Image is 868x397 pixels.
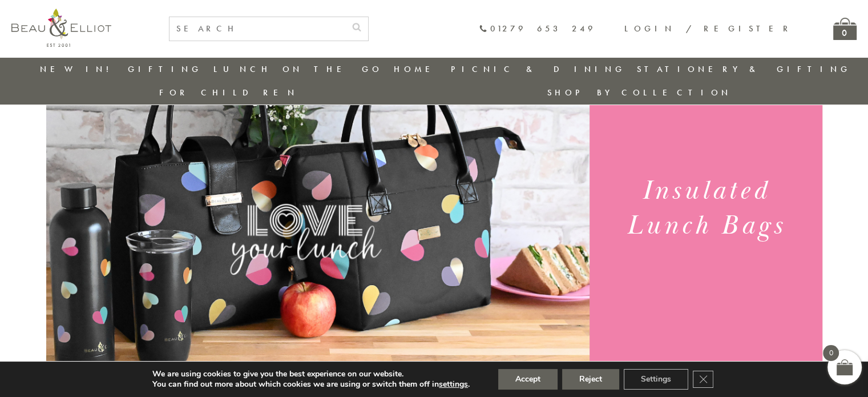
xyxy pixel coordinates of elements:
a: Lunch On The Go [213,63,382,75]
a: For Children [159,87,298,98]
span: 0 [823,345,839,361]
button: Settings [624,369,688,390]
input: SEARCH [169,17,345,41]
a: Stationery & Gifting [637,63,851,75]
h1: Insulated Lunch Bags [603,174,808,243]
a: New in! [40,63,116,75]
button: Close GDPR Cookie Banner [693,371,713,388]
a: 0 [833,18,857,40]
img: logo [11,9,111,47]
a: Shop by collection [547,87,732,98]
button: settings [439,379,468,390]
img: Emily Heart Set [46,39,590,382]
a: Home [394,63,439,75]
a: 01279 653 249 [479,24,596,34]
a: Login / Register [624,23,793,34]
a: Gifting [128,63,202,75]
button: Accept [498,369,558,390]
a: Picnic & Dining [451,63,625,75]
button: Reject [562,369,619,390]
p: You can find out more about which cookies we are using or switch them off in . [152,379,470,390]
p: We are using cookies to give you the best experience on our website. [152,369,470,379]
